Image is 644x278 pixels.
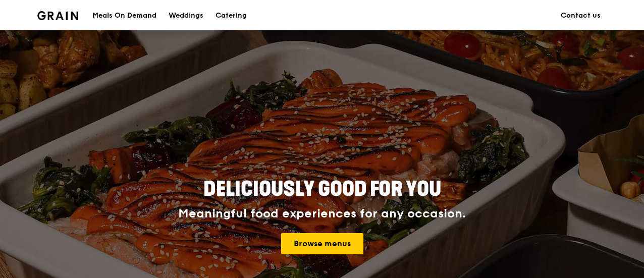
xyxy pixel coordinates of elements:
[163,1,209,31] a: Weddings
[209,1,253,31] a: Catering
[37,11,78,20] img: Grain
[92,1,156,31] div: Meals On Demand
[555,1,607,31] a: Contact us
[216,1,247,31] div: Catering
[281,233,363,254] a: Browse menus
[203,177,441,201] span: Deliciously good for you
[140,207,504,221] div: Meaningful food experiences for any occasion.
[169,1,203,31] div: Weddings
